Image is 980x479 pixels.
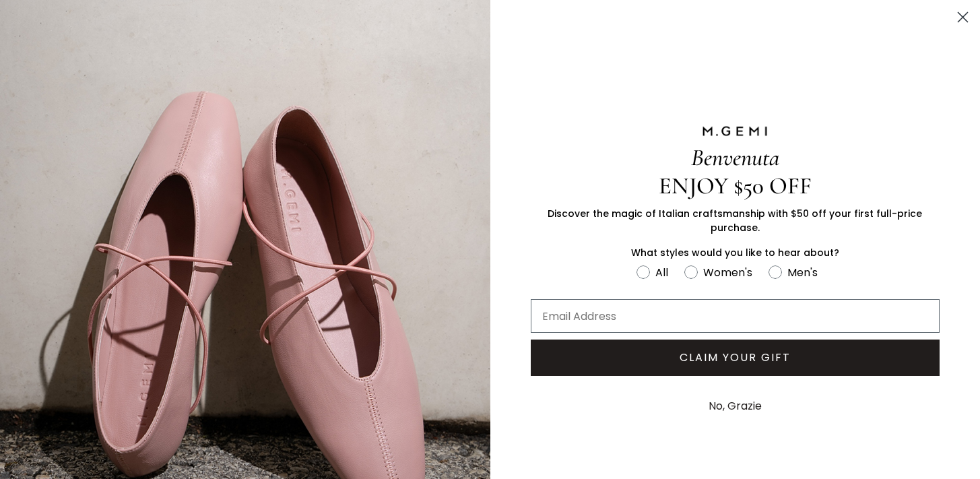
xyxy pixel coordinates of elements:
button: CLAIM YOUR GIFT [531,340,940,376]
div: Men's [787,264,818,281]
button: Close dialog [951,5,975,29]
span: Discover the magic of Italian craftsmanship with $50 off your first full-price purchase. [548,207,922,234]
span: ENJOY $50 OFF [659,172,812,200]
input: Email Address [531,299,940,333]
div: All [655,264,668,281]
img: M.GEMI [701,125,769,137]
span: Benvenuta [691,143,779,172]
button: No, Grazie [702,389,769,423]
div: Women's [703,264,752,281]
span: What styles would you like to hear about? [631,246,839,259]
